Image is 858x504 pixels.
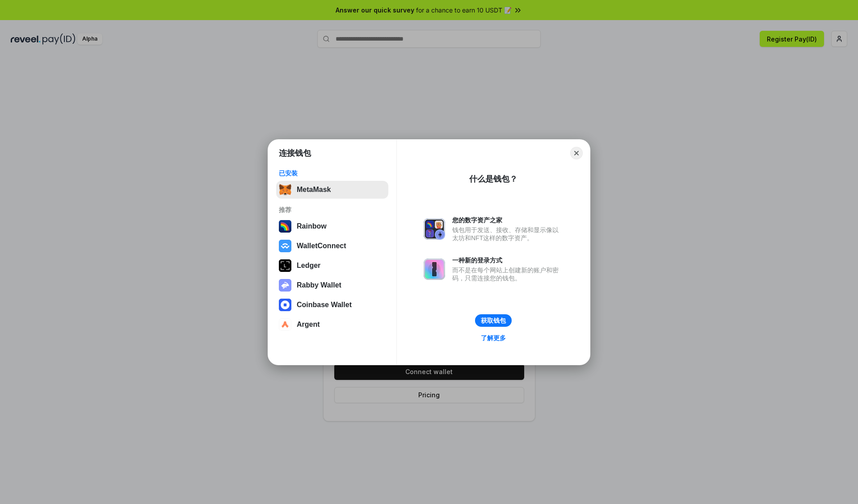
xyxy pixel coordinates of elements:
[276,237,388,255] button: WalletConnect
[475,332,511,344] a: 了解更多
[279,169,386,177] div: 已安装
[469,174,517,184] div: 什么是钱包？
[297,222,327,230] div: Rainbow
[297,321,320,329] div: Argent
[452,266,563,282] div: 而不是在每个网站上创建新的账户和密码，只需连接您的钱包。
[276,257,388,275] button: Ledger
[452,226,563,242] div: 钱包用于发送、接收、存储和显示像以太坊和NFT这样的数字资产。
[276,181,388,199] button: MetaMask
[279,183,291,196] img: svg+xml,%3Csvg%20fill%3D%22none%22%20height%3D%2233%22%20viewBox%3D%220%200%2035%2033%22%20width%...
[297,186,331,194] div: MetaMask
[297,242,346,250] div: WalletConnect
[452,256,563,264] div: 一种新的登录方式
[276,316,388,333] button: Argent
[570,147,583,159] button: Close
[279,206,386,214] div: 推荐
[276,276,388,294] button: Rabby Wallet
[279,240,291,252] img: svg+xml,%3Csvg%20width%3D%2228%22%20height%3D%2228%22%20viewBox%3D%220%200%2028%2028%22%20fill%3D...
[297,262,320,270] div: Ledger
[452,216,563,224] div: 您的数字资产之家
[424,218,445,240] img: svg+xml,%3Csvg%20xmlns%3D%22http%3A%2F%2Fwww.w3.org%2F2000%2Fsvg%22%20fill%3D%22none%22%20viewBox...
[279,318,291,331] img: svg+xml,%3Csvg%20width%3D%2228%22%20height%3D%2228%22%20viewBox%3D%220%200%2028%2028%22%20fill%3D...
[481,334,506,342] div: 了解更多
[424,258,445,280] img: svg+xml,%3Csvg%20xmlns%3D%22http%3A%2F%2Fwww.w3.org%2F2000%2Fsvg%22%20fill%3D%22none%22%20viewBox...
[276,296,388,314] button: Coinbase Wallet
[279,259,291,272] img: svg+xml,%3Csvg%20xmlns%3D%22http%3A%2F%2Fwww.w3.org%2F2000%2Fsvg%22%20width%3D%2228%22%20height%3...
[276,217,388,235] button: Rainbow
[279,279,291,292] img: svg+xml,%3Csvg%20xmlns%3D%22http%3A%2F%2Fwww.w3.org%2F2000%2Fsvg%22%20fill%3D%22none%22%20viewBox...
[297,281,341,289] div: Rabby Wallet
[481,317,506,325] div: 获取钱包
[279,148,311,158] h1: 连接钱包
[279,299,291,311] img: svg+xml,%3Csvg%20width%3D%2228%22%20height%3D%2228%22%20viewBox%3D%220%200%2028%2028%22%20fill%3D...
[297,301,352,309] div: Coinbase Wallet
[475,314,512,327] button: 获取钱包
[279,220,291,233] img: svg+xml,%3Csvg%20width%3D%22120%22%20height%3D%22120%22%20viewBox%3D%220%200%20120%20120%22%20fil...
